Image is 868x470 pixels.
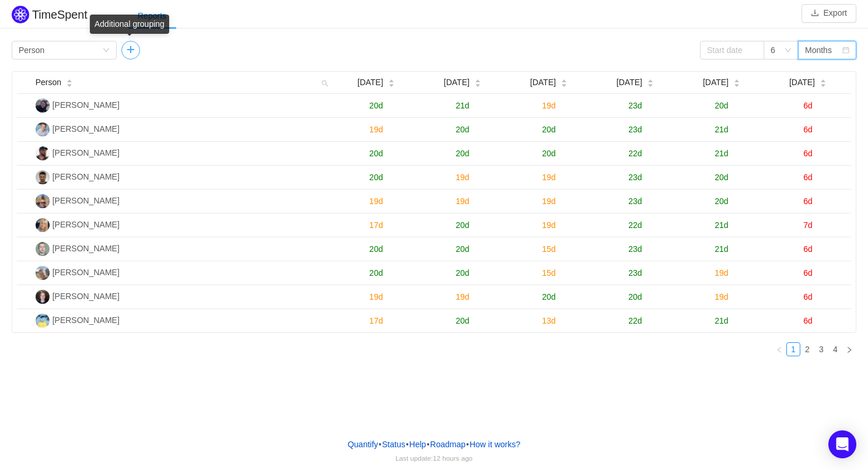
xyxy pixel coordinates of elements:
li: 1 [786,342,800,356]
span: [PERSON_NAME] [52,244,120,253]
span: [PERSON_NAME] [52,220,120,229]
span: 20d [542,125,555,134]
span: 22d [628,149,642,158]
span: Last update: [395,454,473,462]
span: 19d [542,197,555,206]
span: 21d [715,316,728,325]
li: Next Page [842,342,856,356]
span: 21d [715,244,728,254]
div: Additional grouping [90,15,169,34]
div: Sort [388,78,395,86]
span: 20d [628,292,642,301]
span: [DATE] [530,76,556,89]
div: Sort [820,78,827,86]
span: 6d [803,101,813,110]
span: [PERSON_NAME] [52,148,120,157]
span: 21d [456,101,469,110]
img: IK [36,170,50,184]
a: Help [409,436,427,453]
span: 20d [715,101,728,110]
button: icon: plus [121,41,140,59]
span: 20d [369,149,383,158]
a: Roadmap [429,436,466,453]
i: icon: caret-down [647,82,653,86]
i: icon: caret-down [820,82,827,86]
span: 13d [542,316,555,325]
span: 20d [456,220,469,230]
span: 20d [456,125,469,134]
div: Reports [128,3,176,29]
span: 23d [628,125,642,134]
input: Start date [700,41,764,59]
img: MD [36,314,50,328]
span: 19d [542,173,555,182]
span: 19d [542,101,555,110]
i: icon: caret-up [66,78,73,82]
img: CC [36,266,50,280]
i: icon: caret-up [820,78,827,82]
li: 2 [800,342,814,356]
a: 3 [815,343,828,356]
span: • [406,440,409,449]
span: 21d [715,125,728,134]
span: [DATE] [358,76,383,89]
i: icon: down [103,47,110,55]
span: 21d [715,149,728,158]
div: Months [805,41,832,59]
a: Quantify [347,436,379,453]
span: 7d [803,220,813,230]
span: 20d [456,244,469,254]
li: Previous Page [772,342,786,356]
span: 6d [803,149,813,158]
span: 6d [803,268,813,278]
span: 6d [803,316,813,325]
span: [PERSON_NAME] [52,172,120,181]
i: icon: caret-down [733,82,740,86]
span: 6d [803,197,813,206]
img: OK [36,122,50,136]
span: [PERSON_NAME] [52,100,120,110]
span: [PERSON_NAME] [52,315,120,325]
span: 20d [369,244,383,254]
span: [PERSON_NAME] [52,196,120,205]
img: OK [36,146,50,160]
span: 23d [628,197,642,206]
i: icon: caret-down [561,82,567,86]
a: 4 [829,343,842,356]
i: icon: caret-up [647,78,653,82]
i: icon: caret-down [66,82,73,86]
li: 4 [828,342,842,356]
img: IB [36,242,50,256]
span: 19d [456,292,469,301]
div: Open Intercom Messenger [828,430,856,458]
span: [DATE] [444,76,470,89]
i: icon: search [317,72,333,93]
span: 20d [456,149,469,158]
div: Sort [647,78,654,86]
span: 22d [628,220,642,230]
i: icon: caret-up [388,78,394,82]
span: 20d [369,268,383,278]
span: 19d [715,292,728,301]
span: 6d [803,173,813,182]
span: • [466,440,469,449]
button: icon: downloadExport [801,4,856,23]
span: [PERSON_NAME] [52,268,120,277]
span: 19d [456,197,469,206]
span: 6d [803,292,813,301]
i: icon: left [776,346,783,353]
span: Person [36,76,61,89]
span: 20d [542,292,555,301]
img: DK [36,290,50,304]
span: [DATE] [789,76,815,89]
span: 15d [542,268,555,278]
span: 19d [715,268,728,278]
i: icon: caret-up [733,78,740,82]
span: 22d [628,316,642,325]
i: icon: down [785,47,792,55]
span: 6d [803,244,813,254]
span: [DATE] [617,76,642,89]
button: How it works? [469,436,521,453]
img: Quantify logo [12,6,29,23]
span: 19d [542,220,555,230]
